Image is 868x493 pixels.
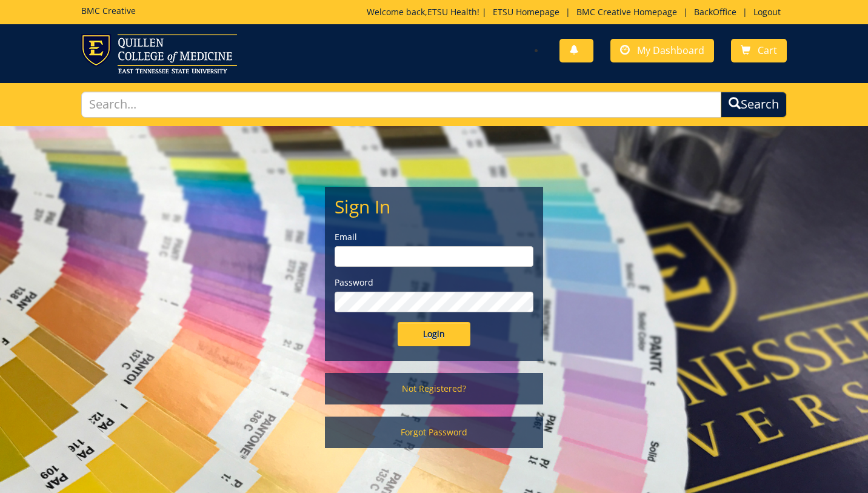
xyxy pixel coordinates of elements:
h5: BMC Creative [81,6,136,15]
a: BMC Creative Homepage [570,6,683,18]
img: ETSU logo [81,34,237,73]
a: My Dashboard [610,39,714,62]
label: Email [335,231,533,243]
a: BackOffice [688,6,743,18]
span: My Dashboard [637,44,704,57]
a: ETSU Health [427,6,477,18]
a: ETSU Homepage [487,6,566,18]
input: Search... [81,92,721,118]
p: Welcome back, ! | | | | [367,6,787,18]
button: Search [721,92,787,118]
span: Cart [758,44,777,57]
input: Login [398,322,470,346]
a: Forgot Password [325,417,543,448]
a: Logout [747,6,787,18]
a: Not Registered? [325,373,543,404]
h2: Sign In [335,196,533,216]
label: Password [335,277,533,289]
a: Cart [731,39,787,62]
